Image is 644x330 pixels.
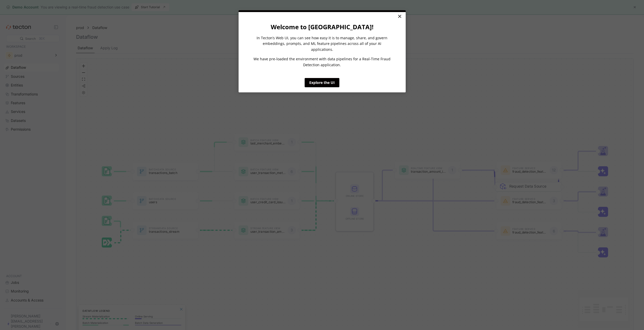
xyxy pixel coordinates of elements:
[395,12,404,21] a: Close modal
[271,23,374,31] strong: Welcome to [GEOGRAPHIC_DATA]!
[252,35,392,52] p: In Tecton’s Web UI, you can see how easy it is to manage, share, and govern embeddings, prompts, ...
[252,56,392,68] p: We have pre-loaded the environment with data pipelines for a Real-Time Fraud Detection application.
[239,10,406,12] div: current step
[305,78,339,87] a: Explore the UI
